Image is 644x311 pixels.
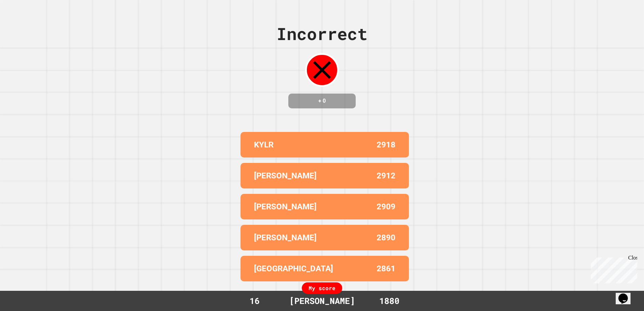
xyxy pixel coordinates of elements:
p: [GEOGRAPHIC_DATA] [254,263,333,275]
p: 2890 [377,232,395,244]
p: 2912 [377,170,395,182]
h4: + 0 [295,97,349,105]
p: KYLR [254,139,273,151]
p: [PERSON_NAME] [254,201,317,213]
iframe: chat widget [588,255,637,283]
iframe: chat widget [616,284,637,304]
p: 2861 [377,263,395,275]
div: Incorrect [277,21,367,46]
div: [PERSON_NAME] [283,295,362,307]
p: [PERSON_NAME] [254,170,317,182]
div: 1880 [364,295,415,307]
div: My score [302,282,342,294]
div: 16 [229,295,280,307]
p: [PERSON_NAME] [254,232,317,244]
p: 2909 [377,201,395,213]
div: Chat with us now!Close [3,3,46,43]
p: 2918 [377,139,395,151]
